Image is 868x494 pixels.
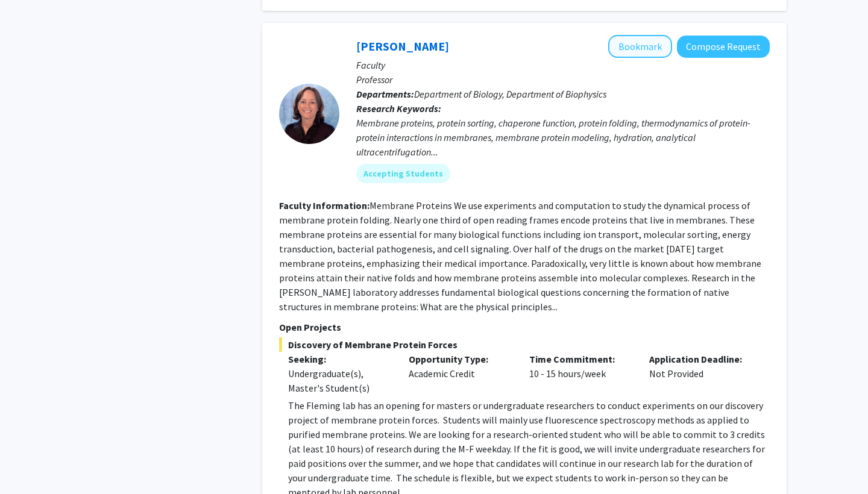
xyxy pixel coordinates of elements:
span: Discovery of Membrane Protein Forces [279,337,770,352]
p: Time Commitment: [529,352,632,366]
p: Application Deadline: [649,352,752,366]
p: Open Projects [279,320,770,334]
button: Add Karen Fleming to Bookmarks [608,35,672,58]
div: 10 - 15 hours/week [520,352,641,395]
iframe: Chat [9,440,51,485]
a: [PERSON_NAME] [356,39,449,54]
div: Academic Credit [400,352,520,395]
div: Membrane proteins, protein sorting, chaperone function, protein folding, thermodynamics of protei... [356,116,770,159]
p: Opportunity Type: [409,352,511,366]
mat-chip: Accepting Students [356,164,450,183]
p: Seeking: [288,352,391,366]
p: Professor [356,72,770,87]
b: Research Keywords: [356,102,441,114]
div: Undergraduate(s), Master's Student(s) [288,366,391,395]
p: Faculty [356,58,770,72]
b: Faculty Information: [279,199,370,211]
fg-read-more: Membrane Proteins We use experiments and computation to study the dynamical process of membrane p... [279,199,761,313]
div: Not Provided [640,352,761,395]
span: Department of Biology, Department of Biophysics [414,88,606,100]
b: Departments: [356,88,414,100]
button: Compose Request to Karen Fleming [677,36,770,58]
